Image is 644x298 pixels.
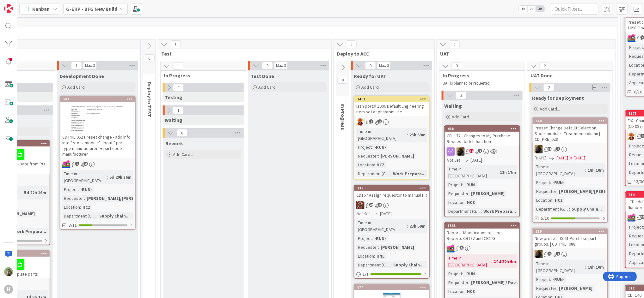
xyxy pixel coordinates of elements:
[354,118,429,126] div: LC
[378,119,382,123] span: 2
[373,144,388,151] div: -RUN-
[497,169,498,176] span: :
[498,169,518,176] div: 18h 17m
[550,179,551,186] span: :
[447,165,497,179] div: Time in [GEOGRAPHIC_DATA]
[533,124,607,143] div: Preset Change Default Selection Stock module - Treatment column | CD_PRE_028
[536,119,607,123] div: 644
[354,102,429,116] div: Isah portal 1006 Default Engineering item set at phantom line
[551,179,566,186] div: -RUN-
[407,223,408,229] span: :
[532,117,608,223] a: 644Preset Change Default Selection Stock module - Treatment column | CD_PRE_028ND[DATE][DATE][DAT...
[541,215,549,222] span: 5/10
[447,190,469,197] div: Requester
[66,6,117,12] b: G-ERP - BFG New Build
[379,152,416,159] div: [PERSON_NAME]
[173,84,184,91] span: 0
[144,54,155,62] span: 0
[354,284,429,290] div: 674
[369,119,373,123] span: 3
[445,126,519,146] div: 488CD_172 - Changes to My Purchase Request batch function
[470,157,482,164] span: [DATE]
[643,44,644,51] span: :
[84,195,85,202] span: :
[356,253,374,259] div: Location
[448,127,519,131] div: 488
[4,4,13,13] img: Visit kanbanzone.com
[354,191,429,199] div: CD167 Assign requestor to manual PR
[108,174,133,181] div: 5d 20h 36m
[447,279,469,286] div: Requester
[71,62,82,69] span: 1
[60,96,136,230] a: 504CD PRE 052 Preset change - add info into " stock module" about " part type manufacturer" + par...
[357,186,429,190] div: 239
[97,212,98,219] span: :
[533,229,607,248] div: 730New preset - 0661 Purchase part groups. | CD_PRE_088
[85,195,161,202] div: [PERSON_NAME]/[PERSON_NAME]...
[628,142,643,149] div: Project
[532,95,584,101] span: Ready for Deployment
[379,244,416,251] div: [PERSON_NAME]
[585,264,586,271] span: :
[447,270,462,277] div: Project
[469,149,474,153] span: 30
[573,155,585,161] div: [DATE]
[365,62,376,69] span: 3
[548,252,552,256] span: 4
[21,189,22,196] span: :
[78,186,79,193] span: :
[449,40,460,48] span: 5
[543,84,554,91] span: 2
[13,1,29,9] span: Support
[553,197,564,204] div: HCZ
[354,185,429,191] div: 239
[445,244,519,253] div: JK
[378,244,379,251] span: :
[634,89,642,95] span: 6/10
[372,144,373,151] span: :
[443,81,517,86] p: UAT is planned or requested
[356,261,391,268] div: Department (G-ERP)
[408,131,427,138] div: 23h 59m
[251,73,274,79] span: Test Done
[161,51,323,57] span: Test
[445,132,519,146] div: CD_172 - Changes to My Purchase Request batch function
[445,223,519,229] div: 1335
[465,288,476,295] div: HCZ
[533,145,607,153] div: ND
[354,201,429,209] div: JK
[443,72,517,79] span: In Progress
[407,131,408,138] span: :
[469,279,469,286] span: :
[556,188,557,195] span: :
[481,208,482,215] span: :
[557,285,594,292] div: [PERSON_NAME]
[556,252,560,256] span: 2
[445,126,519,132] div: 488
[356,211,370,217] i: Not Set
[177,129,187,137] span: 0
[585,167,586,174] span: :
[374,161,375,168] span: :
[63,97,135,101] div: 504
[556,155,568,161] span: [DATE]
[354,96,429,102] div: 1401
[535,163,585,177] div: Time in [GEOGRAPHIC_DATA]
[356,244,378,251] div: Requester
[447,288,464,295] div: Location
[363,271,369,277] span: 1 / 1
[447,208,481,215] div: Department (G-ERP)
[464,288,465,295] span: :
[469,190,506,197] div: [PERSON_NAME]
[463,270,478,277] div: -RUN-
[464,199,465,206] span: :
[146,82,153,117] span: Deploy to TEST
[536,229,607,234] div: 730
[62,212,97,219] div: Department (G-ERP)
[492,258,518,265] div: 14d 20h 6m
[391,170,427,177] div: Work Prepara...
[540,106,560,112] span: Add Card...
[340,104,346,130] span: In Progress
[456,92,466,99] span: 3
[628,223,643,230] div: Project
